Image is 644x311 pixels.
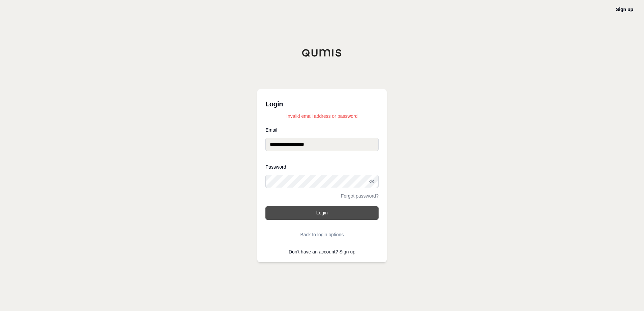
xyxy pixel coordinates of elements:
[340,249,355,254] a: Sign up
[341,194,379,198] a: Forgot password?
[265,165,379,169] label: Password
[265,128,379,132] label: Email
[265,228,379,241] button: Back to login options
[616,7,633,12] a: Sign up
[265,249,379,254] p: Don't have an account?
[265,97,379,111] h3: Login
[265,206,379,220] button: Login
[265,113,379,119] p: Invalid email address or password
[302,49,342,57] img: Qumis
